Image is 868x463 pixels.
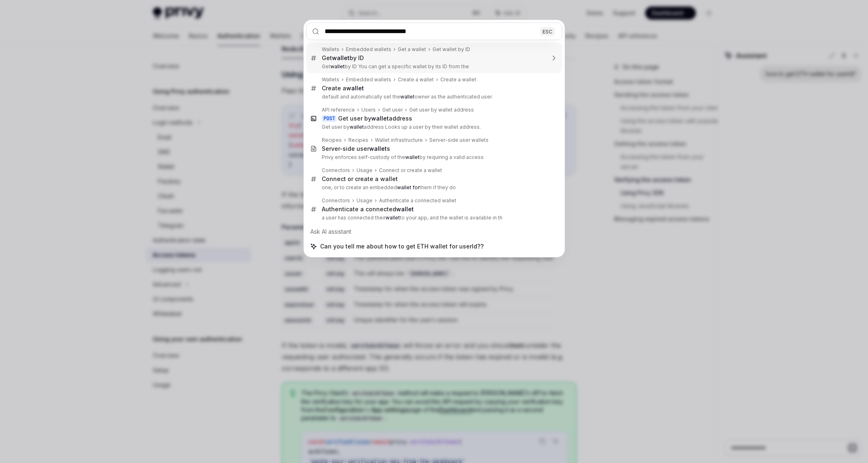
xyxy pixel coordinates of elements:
b: wallet [396,206,414,212]
div: Connect or create a wallet [379,167,442,174]
div: POST [322,115,336,122]
div: Wallets [322,76,339,83]
p: one, or to create an embedded them if they do [322,184,545,191]
div: Recipes [322,137,342,143]
span: Can you tell me about how to get ETH wallet for userId?? [320,242,484,251]
div: Connect or create a wallet [322,175,398,183]
div: Get a wallet [398,46,426,53]
div: ESC [540,27,555,36]
b: wallet [369,145,387,152]
div: API reference [322,107,355,113]
b: wallet [350,124,364,130]
b: wallet [371,115,389,122]
div: Connectors [322,167,350,174]
div: Embedded wallets [346,76,391,83]
div: Recipes [348,137,368,143]
b: wallet for [397,184,419,190]
div: Ask AI assistant [306,224,562,239]
div: Get user by address [338,115,412,122]
div: Wallet infrastructure [375,137,423,143]
p: Get user by address Looks up a user by their wallet address. [322,124,545,130]
div: Get user [382,107,403,113]
div: Create a wallet [440,76,476,83]
div: Server-side user s [322,145,390,152]
b: wallet [405,154,419,160]
div: Create a wallet [398,76,434,83]
p: default and automatically set the owner as the authenticated user. [322,94,545,100]
div: Get user by wallet address [409,107,474,113]
div: Create a [322,85,364,92]
div: Wallets [322,46,339,53]
div: Get wallet by ID [433,46,470,53]
b: wallet [386,215,400,221]
div: Embedded wallets [346,46,391,53]
div: Usage [357,197,372,204]
div: Server-side user wallets [429,137,489,143]
p: a user has connected their to your app, and the wallet is available in th [322,215,545,221]
b: wallet [346,85,364,92]
div: Users [361,107,376,113]
div: Usage [357,167,372,174]
div: Authenticate a connected wallet [379,197,456,204]
div: Get by ID [322,54,364,62]
b: wallet [330,63,345,69]
b: wallet [332,54,350,61]
b: wallet [400,94,415,100]
p: Get by ID You can get a specific wallet by its ID from the [322,63,545,70]
p: Privy enforces self-custody of the by requiring a valid access [322,154,545,161]
div: Connectors [322,197,350,204]
div: Authenticate a connected [322,206,414,213]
